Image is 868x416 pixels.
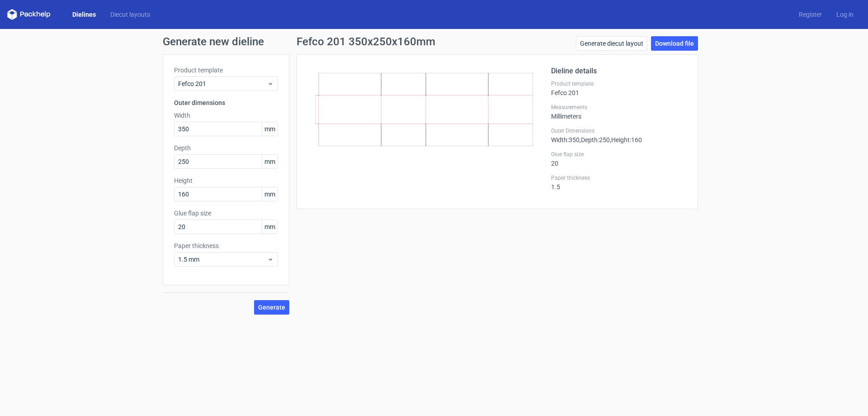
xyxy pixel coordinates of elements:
[551,80,687,96] div: Fefco 201
[651,36,698,51] a: Download file
[174,66,278,75] label: Product template
[262,220,278,234] span: mm
[551,66,687,77] h2: Dieline details
[174,241,278,250] label: Paper thickness
[610,136,642,143] span: , Height : 160
[551,80,687,87] label: Product template
[258,304,285,311] span: Generate
[551,104,687,111] label: Measurements
[551,151,687,158] label: Glue flap size
[262,187,278,201] span: mm
[580,136,610,143] span: , Depth : 250
[178,79,267,88] span: Fefco 201
[551,104,687,120] div: Millimeters
[576,36,647,51] a: Generate diecut layout
[174,98,278,107] h3: Outer dimensions
[551,127,687,134] label: Outer Dimensions
[174,176,278,185] label: Height
[297,36,435,47] h1: Fefco 201 350x250x160mm
[65,10,103,19] a: Dielines
[829,10,861,19] a: Log in
[254,300,289,315] button: Generate
[551,151,687,167] div: 20
[551,136,580,143] span: Width : 350
[792,10,829,19] a: Register
[174,209,278,218] label: Glue flap size
[103,10,157,19] a: Diecut layouts
[551,174,687,182] label: Paper thickness
[174,111,278,120] label: Width
[163,36,705,47] h1: Generate new dieline
[262,122,278,136] span: mm
[551,174,687,191] div: 1.5
[178,255,267,264] span: 1.5 mm
[262,155,278,168] span: mm
[174,143,278,153] label: Depth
